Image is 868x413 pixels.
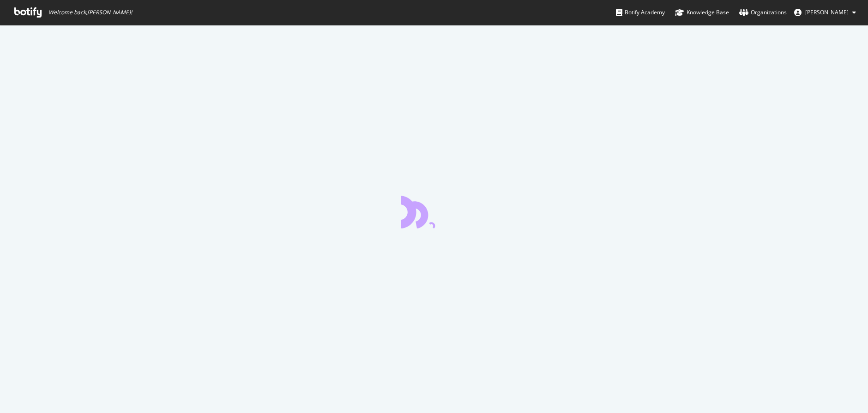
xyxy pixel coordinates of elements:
[805,8,849,16] span: Olivier Gourdin
[48,9,132,16] span: Welcome back, [PERSON_NAME] !
[675,8,729,17] div: Knowledge Base
[787,5,863,20] button: [PERSON_NAME]
[616,8,665,17] div: Botify Academy
[401,195,467,228] div: animation
[739,8,787,17] div: Organizations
